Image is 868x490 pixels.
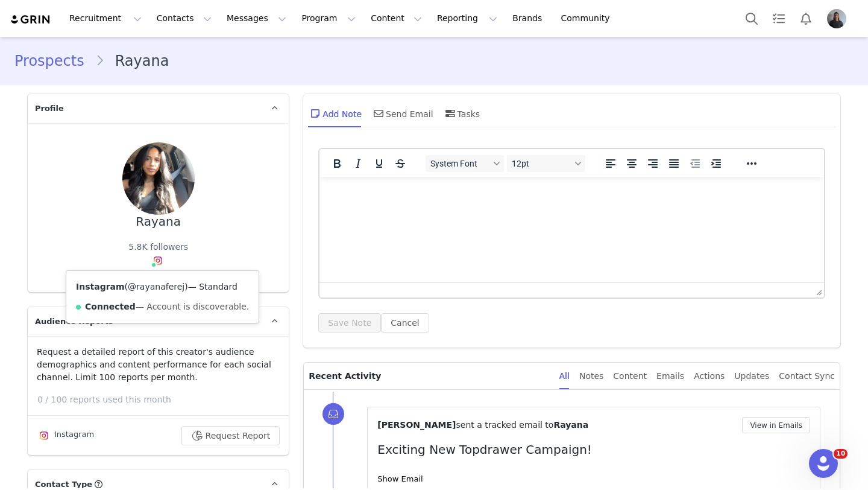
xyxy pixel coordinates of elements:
[309,363,549,389] p: Recent Activity
[319,177,824,282] iframe: Rich Text Area
[39,431,49,441] img: instagram.svg
[456,420,553,430] span: sent a tracked email to
[809,449,838,478] iframe: Intercom live chat
[793,5,819,32] button: Notifications
[685,155,705,172] button: Decrease indent
[742,417,810,433] button: View in Emails
[37,346,280,384] p: Request a detailed report of this creator's audience demographics and content performance for eac...
[327,155,347,172] button: Bold
[37,428,94,443] div: Instagram
[122,142,195,215] img: 887a2057-2f9e-4e54-b046-e1e69e82f600.jpg
[348,155,368,172] button: Italic
[153,256,163,266] img: instagram.svg
[426,155,504,172] button: Fonts
[35,316,113,328] span: Audience Reports
[125,282,188,291] span: ( )
[507,155,585,172] button: Font sizes
[377,420,456,430] span: [PERSON_NAME]
[554,5,623,32] a: Community
[14,50,95,72] a: Prospects
[600,155,621,172] button: Align left
[294,5,363,32] button: Program
[734,363,769,390] div: Updates
[811,283,824,297] div: Press the Up and Down arrow keys to resize the editor.
[318,313,381,332] button: Save Note
[128,282,184,291] a: @rayanaferej
[381,313,429,332] button: Cancel
[664,155,684,172] button: Justify
[35,103,64,115] span: Profile
[443,99,480,128] div: Tasks
[741,155,762,172] button: Reveal or hide additional toolbar items
[390,155,410,172] button: Strikethrough
[377,441,810,459] p: Exciting New Topdrawer Campaign!
[694,363,725,390] div: Actions
[37,393,289,406] p: 0 / 100 reports used this month
[308,99,362,128] div: Add Note
[820,9,858,28] button: Profile
[827,9,846,28] img: cc71b267-0b3b-423d-9dc1-36f1a1f1817e.png
[62,5,149,32] button: Recruitment
[128,241,188,253] div: 5.8K followers
[136,302,249,311] span: — Account is discoverable.
[430,5,505,32] button: Reporting
[219,5,294,32] button: Messages
[85,302,136,311] strong: Connected
[181,426,280,445] button: Request Report
[149,5,219,32] button: Contacts
[738,5,765,32] button: Search
[766,5,792,32] a: Tasks
[579,363,603,390] div: Notes
[553,420,588,430] span: Rayana
[377,474,423,483] a: Show Email
[10,14,52,25] img: grin logo
[834,449,848,459] span: 10
[505,5,553,32] a: Brands
[76,282,125,291] strong: Instagram
[188,282,237,291] span: — Standard
[559,363,570,390] div: All
[656,363,684,390] div: Emails
[512,159,571,168] span: 12pt
[779,363,835,390] div: Contact Sync
[643,155,663,172] button: Align right
[369,155,389,172] button: Underline
[613,363,647,390] div: Content
[363,5,429,32] button: Content
[136,215,181,229] div: Rayana
[621,155,642,172] button: Align center
[706,155,726,172] button: Increase indent
[371,99,433,128] div: Send Email
[430,159,489,168] span: System Font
